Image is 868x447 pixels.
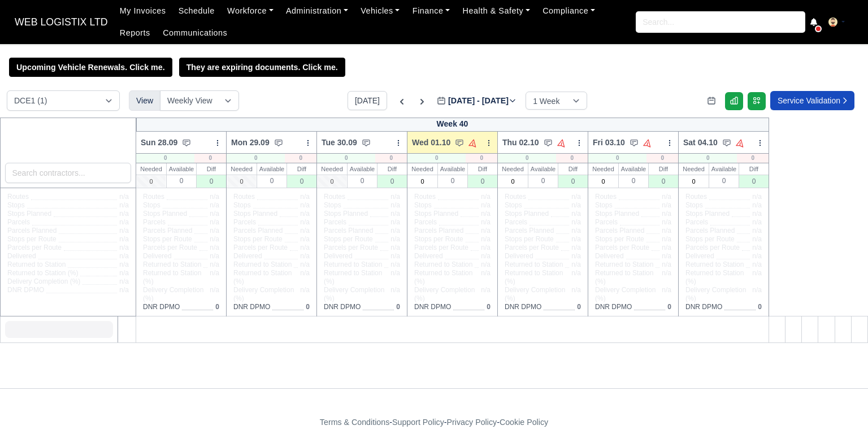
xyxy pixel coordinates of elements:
span: Thu 02.10 [502,137,539,148]
span: Stops Planned [414,210,458,218]
span: n/a [119,210,129,218]
div: 0 [737,154,769,163]
span: Parcels per Route [7,244,62,252]
div: 0 [257,175,287,186]
div: Available [619,163,648,175]
span: n/a [210,286,219,294]
span: Returned to Station (%) [233,269,296,286]
span: n/a [481,201,491,209]
span: Parcels Planned [685,227,735,235]
span: n/a [752,218,762,226]
label: [DATE] - [DATE] [437,94,517,107]
div: 0 [285,154,316,163]
span: n/a [571,218,581,226]
div: 0 [588,154,646,163]
div: 0 [438,175,467,186]
span: n/a [662,244,671,251]
span: n/a [390,244,400,251]
div: 0 [528,175,558,186]
span: Parcels per Route [414,244,468,252]
span: n/a [119,269,129,277]
span: Parcels [324,218,346,227]
a: Upcoming Vehicle Renewals. Click me. [9,58,172,77]
span: n/a [210,227,219,235]
span: n/a [119,244,129,251]
span: n/a [571,201,581,209]
span: Parcels per Route [233,244,288,252]
span: Stops per Route [685,235,735,244]
span: n/a [300,201,310,209]
a: They are expiring documents. Click me. [179,58,345,77]
span: n/a [119,227,129,235]
span: Delivery Completion (%) [324,286,386,303]
span: n/a [481,269,491,277]
span: n/a [300,261,310,268]
span: Stops Planned [7,210,51,218]
span: Delivery Completion (%) [233,286,296,303]
span: n/a [571,269,581,277]
span: Parcels Planned [505,227,554,235]
span: Returned to Station (%) [7,269,78,277]
span: n/a [752,235,762,243]
span: Stops Planned [685,210,730,218]
span: n/a [481,261,491,268]
span: Parcels [143,218,166,227]
span: n/a [210,201,219,209]
span: n/a [390,210,400,218]
span: DNR DPMO [7,286,44,294]
span: n/a [210,210,219,218]
span: Sun 28.09 [141,137,177,148]
span: Parcels Planned [233,227,283,235]
span: Stops Planned [233,210,277,218]
div: Needed [588,163,618,175]
span: Tue 30.09 [322,137,357,148]
div: Available [709,163,739,175]
span: Stops Planned [505,210,549,218]
span: Delivered [595,252,624,261]
span: n/a [752,252,762,260]
div: Needed [227,163,257,175]
span: Parcels per Route [685,244,740,252]
span: n/a [300,193,310,201]
span: Delivered [324,252,353,261]
div: Needed [136,163,166,175]
span: n/a [300,210,310,218]
span: 0 [667,303,671,311]
span: Routes [414,193,436,201]
a: Communications [157,22,234,44]
span: Stops per Route [7,235,57,244]
span: Delivery Completion (%) [7,277,80,286]
a: Support Policy [392,418,444,427]
span: n/a [210,218,219,226]
span: n/a [662,210,671,218]
span: Returned to Station (%) [143,269,205,286]
span: n/a [119,261,129,268]
span: Returned to Station [595,261,653,269]
span: n/a [210,269,219,277]
span: Returned to Station [143,261,201,269]
div: View [129,90,160,111]
span: n/a [210,235,219,243]
div: 0 [197,175,226,188]
span: Routes [685,193,707,201]
span: DNR DPMO [324,303,361,311]
div: Needed [317,163,347,175]
span: n/a [119,286,129,294]
span: Delivery Completion (%) [505,286,567,303]
span: Parcels per Route [595,244,649,252]
input: Search contractors... [5,163,132,183]
span: n/a [662,235,671,243]
span: Returned to Station (%) [505,269,567,286]
div: Available [167,163,196,175]
div: 0 [558,175,588,188]
span: n/a [390,218,400,226]
div: 0 [136,154,194,163]
span: Returned to Station [414,261,472,269]
span: Stops per Route [233,235,283,244]
span: Routes [324,193,345,201]
span: n/a [300,218,310,226]
span: Stops per Route [414,235,463,244]
span: Stops [7,201,25,210]
span: 0 [396,303,400,311]
span: 0 [577,303,581,311]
